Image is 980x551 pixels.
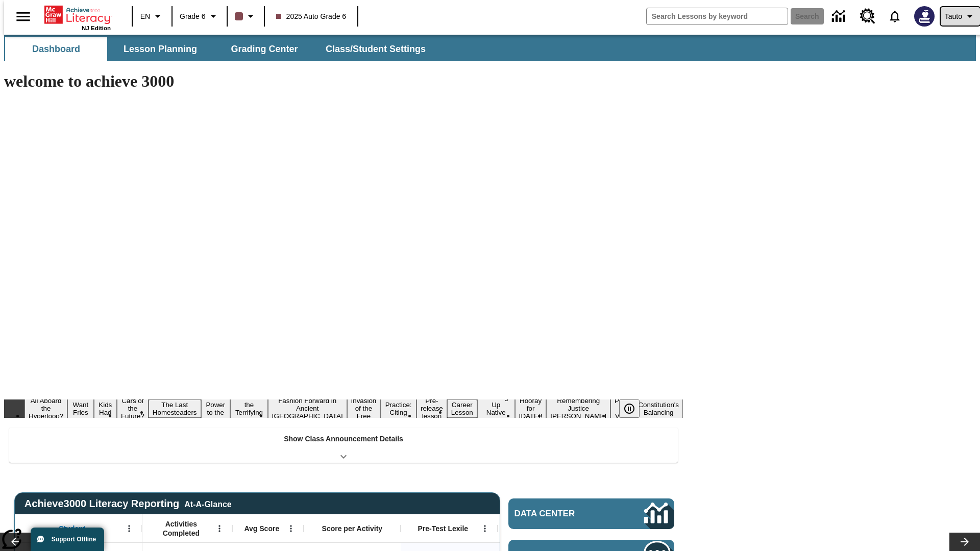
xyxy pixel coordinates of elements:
span: Achieve3000 Literacy Reporting [24,498,232,510]
button: Slide 10 Mixed Practice: Citing Evidence [380,392,416,425]
button: Grade: Grade 6, Select a grade [176,7,224,26]
span: Grade 6 [180,11,206,22]
div: SubNavbar [4,37,435,61]
span: Avg Score [244,524,279,533]
button: Open Menu [283,521,299,536]
button: Slide 16 Point of View [610,395,634,421]
span: Pre-Test Lexile [418,524,469,533]
button: Support Offline [31,528,104,551]
span: Data Center [514,509,610,519]
button: Slide 5 The Last Homesteaders [149,399,201,418]
button: Slide 9 The Invasion of the Free CD [347,388,381,429]
button: Slide 2 Do You Want Fries With That? [67,384,93,433]
button: Grading Center [213,37,315,61]
span: Student [59,524,85,533]
h1: welcome to achieve 3000 [4,72,683,91]
button: Open Menu [477,521,493,536]
span: Lesson Planning [124,43,197,55]
input: search field [647,8,788,24]
button: Profile/Settings [941,7,980,26]
button: Open side menu [8,2,38,32]
p: Show Class Announcement Details [284,434,403,444]
span: NJ Edition [82,25,111,31]
div: At-A-Glance [184,498,231,509]
button: Dashboard [5,37,107,61]
button: Open Menu [121,521,137,536]
button: Slide 1 All Aboard the Hyperloop? [24,395,67,421]
a: Data Center [508,498,674,529]
button: Slide 11 Pre-release lesson [416,395,447,421]
button: Slide 17 The Constitution's Balancing Act [634,392,683,425]
button: Select a new avatar [908,3,941,30]
span: Activities Completed [148,519,215,538]
span: 2025 Auto Grade 6 [276,11,347,22]
span: EN [140,11,150,22]
button: Slide 8 Fashion Forward in Ancient Rome [268,395,347,421]
a: Resource Center, Will open in new tab [854,3,881,30]
a: Notifications [881,3,908,30]
button: Language: EN, Select a language [136,7,168,26]
button: Slide 3 Dirty Jobs Kids Had To Do [94,384,117,433]
button: Pause [619,399,640,418]
span: Support Offline [52,536,96,543]
span: Tauto [945,11,962,22]
button: Slide 13 Cooking Up Native Traditions [477,392,515,425]
button: Open Menu [212,521,227,536]
button: Slide 4 Cars of the Future? [117,395,149,421]
button: Slide 7 Attack of the Terrifying Tomatoes [230,392,268,425]
span: Class/Student Settings [326,43,426,55]
div: SubNavbar [4,35,976,61]
button: Lesson Planning [109,37,211,61]
button: Class color is dark brown. Change class color [231,7,261,26]
button: Lesson carousel, Next [949,533,980,551]
div: Home [44,4,111,31]
a: Data Center [826,3,854,31]
a: Home [44,5,111,25]
button: Slide 14 Hooray for Constitution Day! [515,395,547,421]
div: Pause [619,399,650,418]
img: Avatar [914,6,935,27]
button: Slide 6 Solar Power to the People [201,392,231,425]
span: Score per Activity [322,524,383,533]
span: Grading Center [231,43,298,55]
button: Slide 15 Remembering Justice O'Connor [546,395,610,421]
span: Dashboard [32,43,80,55]
button: Class/Student Settings [317,37,434,61]
div: Show Class Announcement Details [9,428,678,463]
button: Slide 12 Career Lesson [447,399,477,418]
